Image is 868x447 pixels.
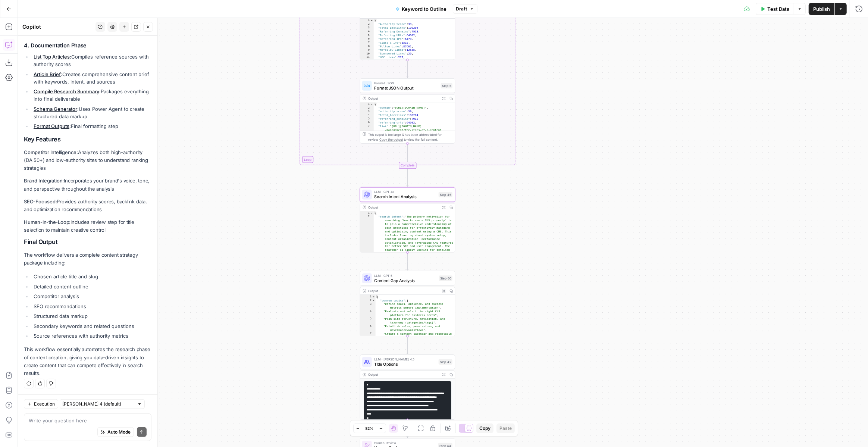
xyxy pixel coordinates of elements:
[374,361,436,367] span: Title Options
[756,3,794,15] button: Test Data
[360,310,376,317] div: 4
[407,336,408,354] g: Edge from step_60 to step_42
[496,423,515,433] button: Paste
[374,194,436,200] span: Search Intent Analysis
[24,149,151,172] p: Analyzes both high-authority (DA 50+) and low-authority sites to understand ranking strategies
[24,219,70,225] strong: Human-in-the-Loop:
[368,132,452,142] div: This output is too large & has been abbreviated for review. to view the full content.
[479,425,491,432] span: Copy
[360,117,374,121] div: 5
[34,401,55,407] span: Execution
[24,136,151,143] h2: Key Features
[34,88,101,94] strong: :
[360,125,374,136] div: 7
[372,295,375,298] span: Toggle code folding, rows 1 through 113
[368,288,438,293] div: Output
[360,30,374,34] div: 4
[360,59,374,63] div: 12
[402,5,447,13] span: Keyword to Outline
[360,102,374,106] div: 1
[374,81,438,85] span: Format JSON
[360,298,376,302] div: 2
[24,218,151,234] p: Includes review step for title selection to maintain creative control
[476,423,493,433] button: Copy
[24,251,151,267] p: The workflow delivers a complete content strategy package including:
[360,106,374,110] div: 2
[24,199,57,204] strong: SEO-Focused:
[360,22,374,26] div: 2
[360,19,374,22] div: 1
[374,85,438,91] span: Format JSON Output
[24,238,151,246] h2: Final Output
[360,317,376,325] div: 5
[456,6,467,12] span: Draft
[360,37,374,41] div: 6
[360,41,374,44] div: 7
[368,205,438,210] div: Output
[34,71,61,77] a: Article Brief
[360,113,374,117] div: 4
[34,123,71,129] strong: :
[360,33,374,37] div: 5
[374,440,436,445] span: Human Review
[407,169,408,187] g: Edge from step_2-iteration-end to step_46
[360,187,455,253] div: LLM · GPT-4oSearch Intent AnalysisStep 46Output{ "search_intent":"The primary motivation for sear...
[360,78,455,144] div: Format JSONFormat JSON OutputStep 5Output{ "domain":"[URL][DOMAIN_NAME]", "authority_score":39, "...
[24,177,151,193] p: Incorporates your brand's voice, tone, and perspective throughout the analysis
[407,252,408,270] g: Edge from step_46 to step_60
[32,303,151,310] li: SEO recommendations
[24,399,58,409] button: Execution
[360,162,455,169] div: Complete
[32,105,151,120] li: Uses Power Agent to create structured data markup
[809,3,834,15] button: Publish
[360,215,374,263] div: 2
[439,359,452,365] div: Step 42
[97,427,134,437] button: Auto Mode
[360,302,376,310] div: 3
[34,54,71,60] strong: :
[391,3,451,15] button: Keyword to Outline
[32,88,151,103] li: Packages everything into final deliverable
[767,5,789,13] span: Test Data
[370,102,373,106] span: Toggle code folding, rows 1 through 11
[32,273,151,280] li: Chosen article title and slug
[441,83,452,88] div: Step 5
[34,106,77,112] a: Schema Generator
[32,332,151,340] li: Source references with authority metrics
[32,293,151,300] li: Competitor analysis
[107,429,131,435] span: Auto Mode
[34,88,99,94] a: Compile Research Summary
[399,162,416,169] div: Complete
[368,96,438,101] div: Output
[24,42,151,49] h3: 4. Documentation Phase
[813,5,830,13] span: Publish
[439,192,452,197] div: Step 46
[34,71,62,77] strong: :
[32,122,151,130] li: Final formatting step
[372,298,375,302] span: Toggle code folding, rows 2 through 15
[379,138,403,141] span: Copy the output
[366,425,374,431] span: 82%
[360,295,376,298] div: 1
[360,110,374,113] div: 3
[360,44,374,48] div: 8
[374,190,436,194] span: LLM · GPT-4o
[360,52,374,56] div: 10
[62,400,134,408] input: Claude Sonnet 4 (default)
[34,106,79,112] strong: :
[370,211,373,215] span: Toggle code folding, rows 1 through 24
[32,71,151,85] li: Creates comprehensive content brief with keywords, intent, and sources
[407,420,408,438] g: Edge from step_42 to step_44
[360,271,455,336] div: LLM · GPT-5Content Gap AnalysisStep 60Output{ "common_topics":[ "Define goals, audience, and succ...
[24,198,151,213] p: Provides authority scores, backlink data, and optimization recommendations
[360,121,374,125] div: 6
[374,273,436,278] span: LLM · GPT-5
[499,425,512,432] span: Paste
[24,149,78,155] strong: Competitor Intelligence:
[24,178,64,184] strong: Brand Integration:
[407,60,408,78] g: Edge from step_4 to step_5
[32,53,151,68] li: Compiles reference sources with authority scores
[34,54,70,60] a: List Top Articles
[370,19,373,22] span: Toggle code folding, rows 1 through 17
[360,26,374,30] div: 3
